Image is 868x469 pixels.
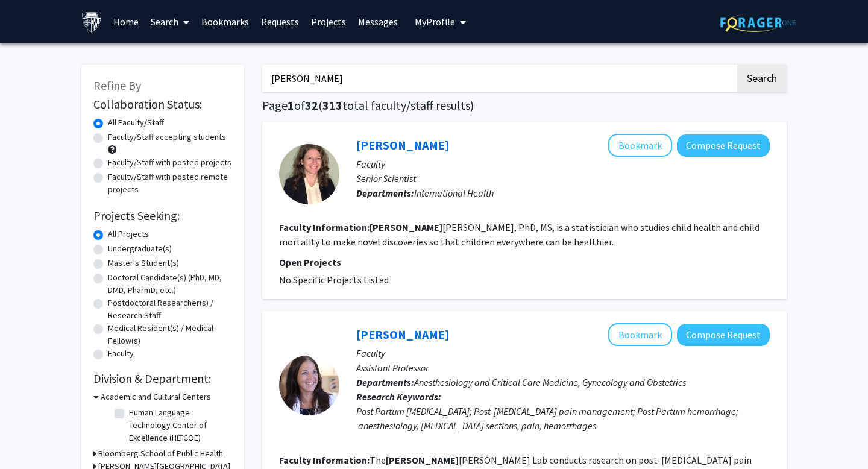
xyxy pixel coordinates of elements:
h1: Page of ( total faculty/staff results) [262,98,787,113]
p: Assistant Professor [356,360,770,375]
h2: Division & Department: [93,371,232,386]
h2: Projects Seeking: [93,209,232,223]
h3: Bloomberg School of Public Health [98,447,223,460]
span: International Health [414,187,494,199]
a: [PERSON_NAME] [356,137,449,153]
b: Departments: [356,376,414,388]
span: 313 [322,98,342,113]
p: Senior Scientist [356,171,770,186]
a: [PERSON_NAME] [356,327,449,342]
button: Add Jamie Perin to Bookmarks [608,134,672,157]
a: Requests [255,1,305,43]
b: [PERSON_NAME] [386,454,459,466]
label: Doctoral Candidate(s) (PhD, MD, DMD, PharmD, etc.) [108,271,232,297]
a: Bookmarks [195,1,255,43]
span: No Specific Projects Listed [279,274,389,286]
a: Search [145,1,195,43]
b: Faculty Information: [279,454,370,466]
label: All Projects [108,228,149,241]
span: 32 [305,98,318,113]
p: Faculty [356,346,770,360]
label: Faculty/Staff with posted remote projects [108,171,232,196]
label: Faculty/Staff with posted projects [108,156,231,169]
span: Anesthesiology and Critical Care Medicine, Gynecology and Obstetrics [414,376,686,388]
button: Search [737,65,787,92]
label: Undergraduate(s) [108,242,172,255]
h3: Academic and Cultural Centers [101,391,211,403]
span: Refine By [93,78,141,93]
b: Faculty Information: [279,221,370,233]
span: 1 [288,98,294,113]
b: Research Keywords: [356,391,441,403]
label: Faculty/Staff accepting students [108,131,226,143]
button: Compose Request to Jamie Perin [677,134,770,157]
a: Home [107,1,145,43]
p: Faculty [356,157,770,171]
label: All Faculty/Staff [108,116,164,129]
h2: Collaboration Status: [93,97,232,112]
iframe: Chat [9,415,51,460]
span: My Profile [415,16,455,28]
fg-read-more: [PERSON_NAME], PhD, MS, is a statistician who studies child health and child mortality to make no... [279,221,759,248]
b: [PERSON_NAME] [370,221,442,233]
input: Search Keywords [262,65,735,92]
button: Compose Request to Jamie Murphy [677,324,770,346]
label: Medical Resident(s) / Medical Fellow(s) [108,322,232,347]
a: Messages [352,1,404,43]
div: Post Partum [MEDICAL_DATA]; Post-[MEDICAL_DATA] pain management; Post Partum hemorrhage; anesthes... [356,404,770,433]
p: Open Projects [279,255,770,269]
img: Johns Hopkins University Logo [81,11,102,33]
a: Projects [305,1,352,43]
b: Departments: [356,187,414,199]
label: Faculty [108,347,134,360]
label: Human Language Technology Center of Excellence (HLTCOE) [129,406,229,444]
button: Add Jamie Murphy to Bookmarks [608,323,672,346]
label: Master's Student(s) [108,257,179,269]
img: ForagerOne Logo [720,13,796,32]
label: Postdoctoral Researcher(s) / Research Staff [108,297,232,322]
